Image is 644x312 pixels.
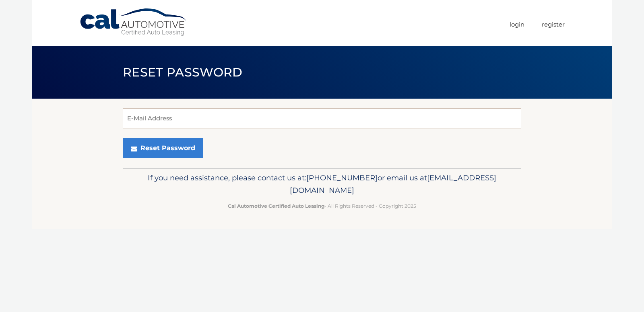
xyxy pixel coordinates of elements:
[123,138,203,158] button: Reset Password
[128,202,516,210] p: - All Rights Reserved - Copyright 2025
[228,203,324,209] strong: Cal Automotive Certified Auto Leasing
[542,18,565,31] a: Register
[306,173,378,182] span: [PHONE_NUMBER]
[79,8,188,37] a: Cal Automotive
[123,108,521,128] input: E-Mail Address
[128,171,516,197] p: If you need assistance, please contact us at: or email us at
[123,65,242,80] span: Reset Password
[510,18,524,31] a: Login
